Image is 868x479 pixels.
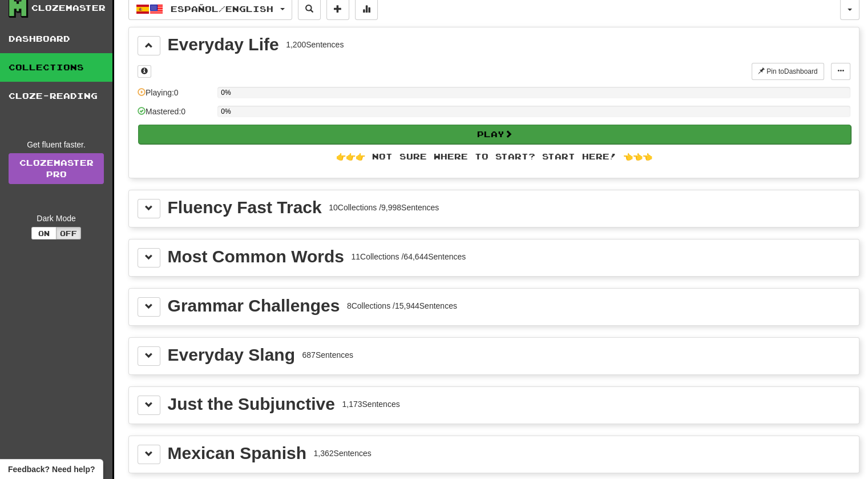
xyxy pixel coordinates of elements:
div: Mexican Spanish [168,445,306,462]
button: Off [56,227,81,240]
div: 1,362 Sentences [313,448,371,459]
div: Playing: 0 [138,87,212,106]
div: Just the Subjunctive [168,396,335,413]
div: Dark Mode [9,213,104,224]
div: Mastered: 0 [138,106,212,125]
div: 1,173 Sentences [342,398,399,410]
div: Fluency Fast Track [168,199,322,216]
div: Clozemaster [31,2,106,14]
button: On [31,227,56,240]
div: Grammar Challenges [168,297,340,314]
div: 👉👉👉 Not sure where to start? Start here! 👈👈👈 [138,151,850,162]
div: 10 Collections / 9,998 Sentences [329,202,439,213]
span: Open feedback widget [8,464,95,475]
div: 1,200 Sentences [286,39,344,50]
button: Pin toDashboard [752,63,824,80]
div: 687 Sentences [302,349,353,361]
div: Most Common Words [168,248,344,265]
span: Español / English [171,4,273,14]
a: ClozemasterPro [9,153,104,184]
div: Everyday Life [168,36,279,53]
button: Play [138,125,851,144]
div: 11 Collections / 64,644 Sentences [351,251,466,262]
div: 8 Collections / 15,944 Sentences [347,300,457,312]
div: Get fluent faster. [9,139,104,150]
div: Everyday Slang [168,346,295,364]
